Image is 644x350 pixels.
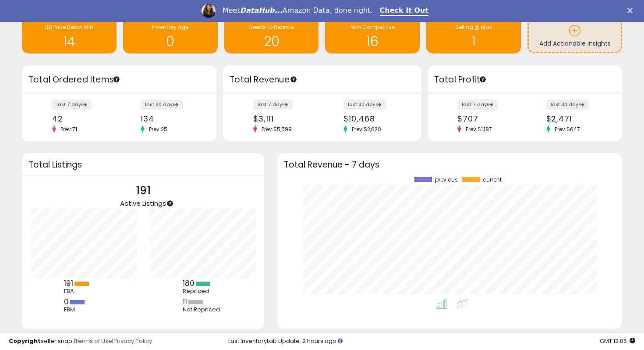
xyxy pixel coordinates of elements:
a: Inventory Age 0 [123,17,218,54]
i: DataHub... [240,6,283,14]
div: $707 [457,114,518,123]
span: Prev: $5,599 [257,125,296,133]
span: Active Listings [120,199,166,208]
p: 191 [120,182,166,199]
label: last 7 days [253,100,293,110]
h1: 14 [26,34,112,49]
span: Prev: $1,187 [461,125,496,133]
span: Non Competitive [350,23,395,31]
div: 134 [141,114,201,123]
b: 11 [183,296,187,307]
div: $3,111 [253,114,315,123]
span: Prev: $2,620 [347,125,386,133]
span: Selling @ Max [455,23,492,31]
div: $10,468 [343,114,406,123]
div: seller snap | | [9,337,152,346]
span: current [483,177,502,183]
b: 191 [64,278,73,289]
span: Add Actionable Insights [539,39,611,48]
strong: Copyright [9,337,41,345]
div: Meet Amazon Data, done right. [223,6,373,15]
span: BB Price Below Min [45,23,93,31]
a: Non Competitive 16 [325,17,420,54]
div: Repriced [183,288,222,295]
span: Prev: $647 [550,125,584,133]
div: Not Repriced [183,306,222,313]
div: Close [627,8,636,13]
div: Last InventoryLab Update: 2 hours ago. [228,337,636,346]
h3: Total Ordered Items [28,74,210,86]
b: 0 [64,296,69,307]
label: last 30 days [546,100,589,110]
a: Privacy Policy [113,337,152,345]
label: last 7 days [52,100,92,110]
div: Tooltip anchor [166,200,174,207]
label: last 30 days [141,100,183,110]
div: FBM [64,306,103,313]
h3: Total Listings [28,161,258,168]
span: 2025-10-9 12:05 GMT [600,337,635,345]
div: Tooltip anchor [113,75,120,83]
a: Check It Out [380,6,429,16]
div: 42 [52,114,113,123]
label: last 30 days [343,100,386,110]
a: Needs to Reprice 20 [224,17,319,54]
span: Inventory Age [152,23,188,31]
h1: 20 [229,34,315,49]
span: Needs to Reprice [249,23,294,31]
h1: 0 [127,34,213,49]
img: Profile image for Georgie [202,4,216,18]
h3: Total Revenue - 7 days [284,161,616,168]
h1: 1 [431,34,517,49]
a: Selling @ Max 1 [426,17,521,54]
div: FBA [64,288,103,295]
label: last 7 days [457,99,498,110]
span: previous [435,177,458,183]
a: BB Price Below Min 14 [22,17,117,54]
b: 180 [183,278,195,289]
h3: Total Revenue [230,74,414,86]
div: Tooltip anchor [479,75,487,83]
span: Prev: 25 [145,125,172,133]
div: $2,471 [546,114,607,123]
div: Tooltip anchor [290,75,297,83]
i: Click here to read more about un-synced listings. [338,338,343,344]
a: Terms of Use [75,337,112,345]
h1: 16 [329,34,415,49]
a: Add Actionable Insights [529,18,621,52]
span: Prev: 71 [56,125,81,133]
h3: Total Profit [434,74,616,86]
